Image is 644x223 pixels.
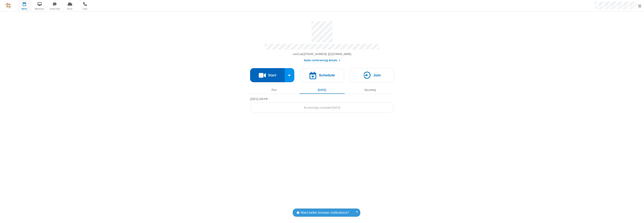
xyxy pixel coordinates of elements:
span: Meet [17,7,31,10]
section: Today's Meetings [250,97,394,113]
span: No meetings scheduled [DATE] [304,106,340,109]
span: [DATE] 2:09 PM [250,97,268,101]
span: Drive [63,7,77,10]
button: [DATE] [300,86,345,93]
img: QA Selenium DO NOT DELETE OR CHANGE [6,3,11,8]
button: Copy my meeting room linkCopy my meeting room link [293,52,351,56]
span: Webinars [33,7,47,10]
button: Audio conferencing details [304,58,340,63]
button: Join [350,68,394,82]
h4: Start [268,73,276,77]
button: Start [250,68,285,82]
iframe: Chat [635,213,641,220]
span: Want better browser notifications? [301,210,349,215]
span: Copy my meeting room link [293,52,351,56]
section: Account details [250,19,394,63]
div: Start conference options [285,68,294,82]
h4: Join [373,73,381,77]
h4: Schedule [319,73,335,77]
button: Schedule [300,68,344,82]
button: Past [252,86,297,93]
span: Calls [78,7,92,10]
span: Team Chat [48,7,62,10]
button: Upcoming [347,86,393,93]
